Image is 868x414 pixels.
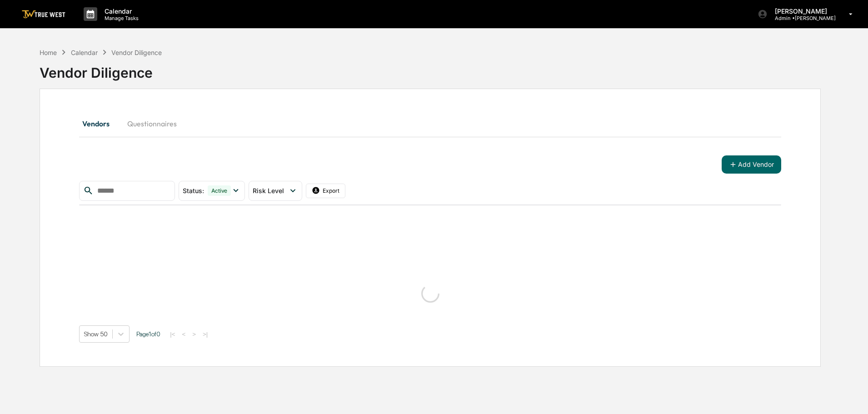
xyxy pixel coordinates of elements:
p: [PERSON_NAME] [768,7,836,15]
span: Page 1 of 0 [136,330,160,338]
div: Home [40,49,57,56]
div: Vendor Diligence [111,49,162,56]
img: logo [22,10,65,19]
button: |< [167,330,178,338]
button: Add Vendor [722,155,781,174]
div: Vendor Diligence [40,57,821,81]
button: Export [306,184,346,198]
button: < [179,330,188,338]
p: Calendar [97,7,143,15]
div: Active [208,185,231,196]
span: Risk Level [253,187,284,195]
button: >| [200,330,210,338]
button: Vendors [79,113,120,135]
p: Manage Tasks [97,15,143,21]
button: Questionnaires [120,113,184,135]
p: Admin • [PERSON_NAME] [768,15,836,21]
span: Status : [183,187,204,195]
div: secondary tabs example [79,113,781,135]
div: Calendar [71,49,98,56]
button: > [190,330,199,338]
